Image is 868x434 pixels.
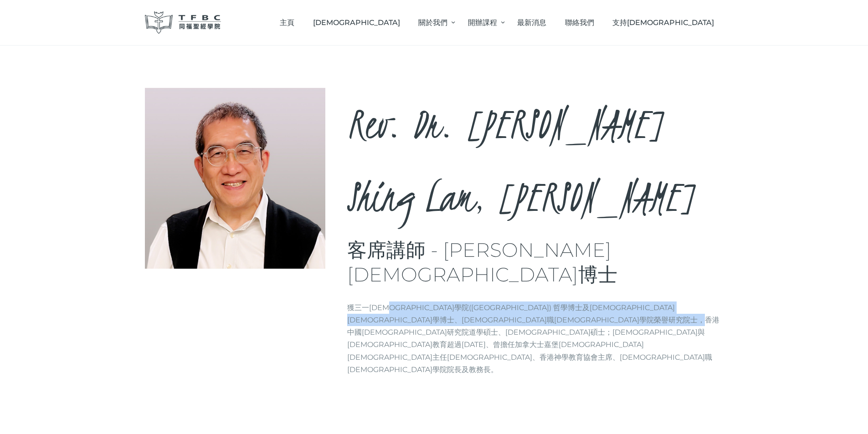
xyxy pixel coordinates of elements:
[347,88,724,234] h2: Rev. Dr. [PERSON_NAME] Shing Lam, [PERSON_NAME]
[517,18,546,27] span: 最新消息
[418,18,447,27] span: 關於我們
[468,18,497,27] span: 開辦課程
[303,9,409,36] a: [DEMOGRAPHIC_DATA]
[145,11,221,34] img: 同福聖經學院 TFBC
[347,301,724,376] p: 獲三一[DEMOGRAPHIC_DATA]學院([GEOGRAPHIC_DATA]) 哲學博士及[DEMOGRAPHIC_DATA][DEMOGRAPHIC_DATA]學博士、[DEMOGRAP...
[458,9,508,36] a: 開辦課程
[565,18,594,27] span: 聯絡我們
[555,9,603,36] a: 聯絡我們
[347,238,724,287] h3: 客席講師 - [PERSON_NAME][DEMOGRAPHIC_DATA]博士
[508,9,556,36] a: 最新消息
[612,18,714,27] span: 支持[DEMOGRAPHIC_DATA]
[603,9,724,36] a: 支持[DEMOGRAPHIC_DATA]
[271,9,304,36] a: 主頁
[280,18,294,27] span: 主頁
[313,18,400,27] span: [DEMOGRAPHIC_DATA]
[409,9,458,36] a: 關於我們
[145,88,326,269] img: Rev. Dr. Li Shing Lam, Derek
